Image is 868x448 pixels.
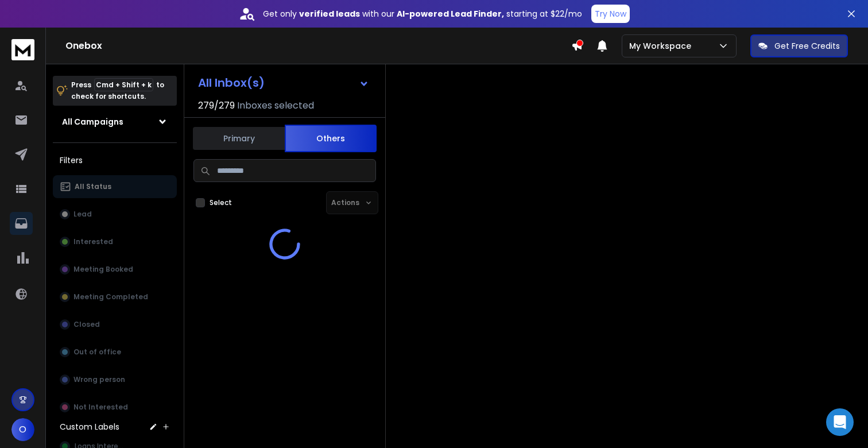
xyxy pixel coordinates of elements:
[71,79,164,102] p: Press to check for shortcuts.
[11,418,34,441] button: O
[65,39,571,53] h1: Onebox
[210,198,232,207] label: Select
[263,8,582,20] p: Get only with our starting at $22/mo
[198,77,265,88] h1: All Inbox(s)
[629,40,696,52] p: My Workspace
[189,71,378,94] button: All Inbox(s)
[237,99,314,113] h3: Inboxes selected
[198,99,235,113] span: 279 / 279
[60,421,119,432] h3: Custom Labels
[285,125,377,152] button: Others
[591,5,630,23] button: Try Now
[193,126,285,151] button: Primary
[595,8,626,20] p: Try Now
[94,78,153,91] span: Cmd + Shift + k
[53,152,177,168] h3: Filters
[299,8,360,20] strong: verified leads
[397,8,504,20] strong: AI-powered Lead Finder,
[774,40,840,52] p: Get Free Credits
[62,116,123,128] h1: All Campaigns
[11,39,34,60] img: logo
[750,34,848,57] button: Get Free Credits
[826,408,854,436] div: Open Intercom Messenger
[53,110,177,133] button: All Campaigns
